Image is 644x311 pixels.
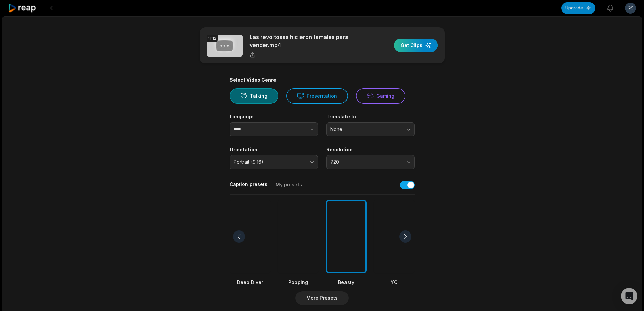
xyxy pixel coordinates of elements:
button: Gaming [356,88,405,104]
span: 720 [330,159,401,165]
button: Talking [230,88,278,104]
div: Popping [278,279,319,286]
p: Las revoltosas hicieron tamales para vender.mp4 [249,33,366,49]
button: More Presets [295,291,349,305]
div: YC [374,279,415,286]
div: Open Intercom Messenger [621,288,637,304]
label: Translate to [326,114,415,120]
label: Language [230,114,318,120]
div: Beasty [326,279,367,286]
span: None [330,126,401,132]
label: Resolution [326,147,415,153]
button: Upgrade [561,2,595,14]
button: 720 [326,155,415,169]
label: Orientation [230,147,318,153]
div: Select Video Genre [230,77,415,83]
button: Caption presets [230,181,267,194]
span: Portrait (9:16) [234,159,305,165]
button: Presentation [286,88,348,104]
button: Get Clips [394,39,438,52]
button: My presets [276,181,302,194]
button: None [326,122,415,136]
div: Deep Diver [230,279,271,286]
button: Portrait (9:16) [230,155,318,169]
div: 11:12 [207,35,218,42]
